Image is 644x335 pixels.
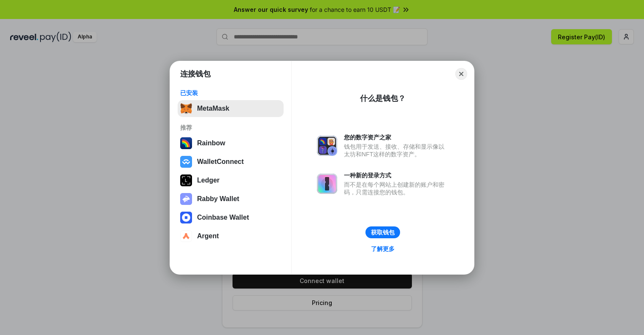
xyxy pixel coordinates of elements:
img: svg+xml,%3Csvg%20xmlns%3D%22http%3A%2F%2Fwww.w3.org%2F2000%2Fsvg%22%20width%3D%2228%22%20height%3... [180,174,192,186]
button: Close [455,68,467,80]
img: svg+xml,%3Csvg%20xmlns%3D%22http%3A%2F%2Fwww.w3.org%2F2000%2Fsvg%22%20fill%3D%22none%22%20viewBox... [317,136,337,156]
div: 而不是在每个网站上创建新的账户和密码，只需连接您的钱包。 [344,181,449,196]
img: svg+xml,%3Csvg%20width%3D%2228%22%20height%3D%2228%22%20viewBox%3D%220%200%2028%2028%22%20fill%3D... [180,156,192,168]
img: svg+xml,%3Csvg%20fill%3D%22none%22%20height%3D%2233%22%20viewBox%3D%220%200%2035%2033%22%20width%... [180,103,192,114]
div: 了解更多 [371,245,395,253]
div: Coinbase Wallet [197,214,249,221]
button: Coinbase Wallet [178,209,284,226]
div: WalletConnect [197,158,244,166]
div: MetaMask [197,105,229,112]
button: Ledger [178,172,284,189]
div: 已安装 [180,89,281,97]
button: 获取钱包 [365,226,400,238]
div: 一种新的登录方式 [344,172,449,179]
div: Ledger [197,177,219,184]
button: MetaMask [178,100,284,117]
img: svg+xml,%3Csvg%20xmlns%3D%22http%3A%2F%2Fwww.w3.org%2F2000%2Fsvg%22%20fill%3D%22none%22%20viewBox... [317,174,337,194]
div: 钱包用于发送、接收、存储和显示像以太坊和NFT这样的数字资产。 [344,143,449,158]
div: Rainbow [197,139,225,147]
h1: 连接钱包 [180,69,211,79]
a: 了解更多 [366,243,400,254]
img: svg+xml,%3Csvg%20width%3D%2228%22%20height%3D%2228%22%20viewBox%3D%220%200%2028%2028%22%20fill%3D... [180,212,192,223]
div: 获取钱包 [371,229,395,236]
div: Rabby Wallet [197,195,239,203]
div: 您的数字资产之家 [344,133,449,141]
div: Argent [197,232,219,240]
button: Rabby Wallet [178,191,284,207]
button: Rainbow [178,135,284,152]
div: 推荐 [180,124,281,131]
div: 什么是钱包？ [360,93,406,103]
img: svg+xml,%3Csvg%20width%3D%2228%22%20height%3D%2228%22%20viewBox%3D%220%200%2028%2028%22%20fill%3D... [180,230,192,242]
img: svg+xml,%3Csvg%20width%3D%22120%22%20height%3D%22120%22%20viewBox%3D%220%200%20120%20120%22%20fil... [180,137,192,149]
button: WalletConnect [178,153,284,170]
img: svg+xml,%3Csvg%20xmlns%3D%22http%3A%2F%2Fwww.w3.org%2F2000%2Fsvg%22%20fill%3D%22none%22%20viewBox... [180,193,192,205]
button: Argent [178,228,284,245]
